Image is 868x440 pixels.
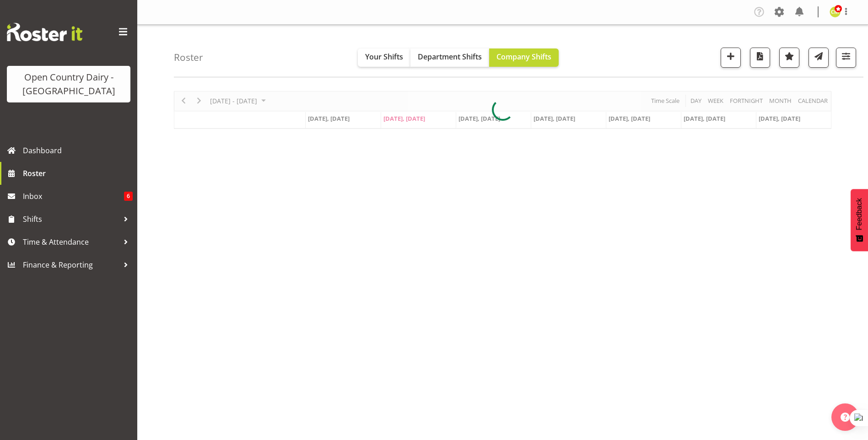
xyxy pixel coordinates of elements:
span: Shifts [23,212,119,226]
img: Rosterit website logo [7,23,82,41]
span: 6 [124,192,133,201]
span: Dashboard [23,144,133,157]
span: Your Shifts [365,52,403,62]
img: corey-millan10439.jpg [830,6,841,17]
span: Time & Attendance [23,235,119,249]
button: Company Shifts [489,48,559,67]
div: Open Country Dairy - [GEOGRAPHIC_DATA] [16,70,121,98]
button: Download a PDF of the roster according to the set date range. [750,48,770,68]
button: Department Shifts [410,48,489,67]
button: Your Shifts [358,48,410,67]
span: Feedback [855,198,863,230]
span: Finance & Reporting [23,258,119,272]
button: Send a list of all shifts for the selected filtered period to all rostered employees. [809,48,829,68]
span: Department Shifts [418,52,482,62]
span: Roster [23,166,133,180]
span: Inbox [23,189,124,203]
span: Company Shifts [496,52,551,62]
img: help-xxl-2.png [841,413,850,422]
button: Feedback - Show survey [851,189,868,251]
button: Highlight an important date within the roster. [779,48,799,68]
h4: Roster [174,52,203,63]
button: Filter Shifts [836,48,856,68]
button: Add a new shift [721,48,741,68]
